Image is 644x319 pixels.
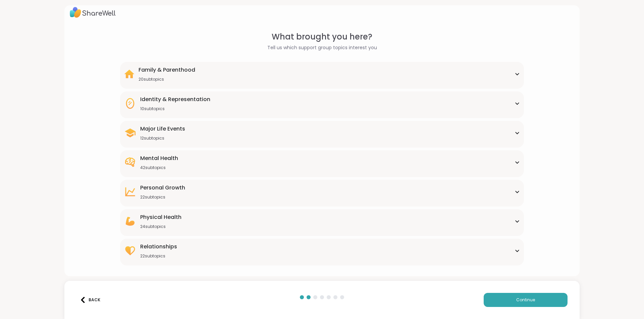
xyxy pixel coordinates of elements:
[76,293,103,307] button: Back
[516,297,535,303] span: Continue
[272,31,372,43] span: What brought you here?
[484,293,568,307] button: Continue
[140,224,181,229] div: 24 subtopics
[267,44,377,51] span: Tell us which support group topics interest you
[140,213,181,221] div: Physical Health
[140,125,185,133] div: Major Life Events
[80,297,100,303] div: Back
[140,194,185,200] div: 22 subtopics
[70,5,116,20] img: ShareWell Logo
[139,66,195,74] div: Family & Parenthood
[140,136,185,141] div: 12 subtopics
[140,184,185,192] div: Personal Growth
[139,77,195,82] div: 20 subtopics
[140,154,178,162] div: Mental Health
[140,95,210,103] div: Identity & Representation
[140,165,178,170] div: 42 subtopics
[140,243,177,251] div: Relationships
[140,106,210,111] div: 10 subtopics
[140,253,177,259] div: 22 subtopics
